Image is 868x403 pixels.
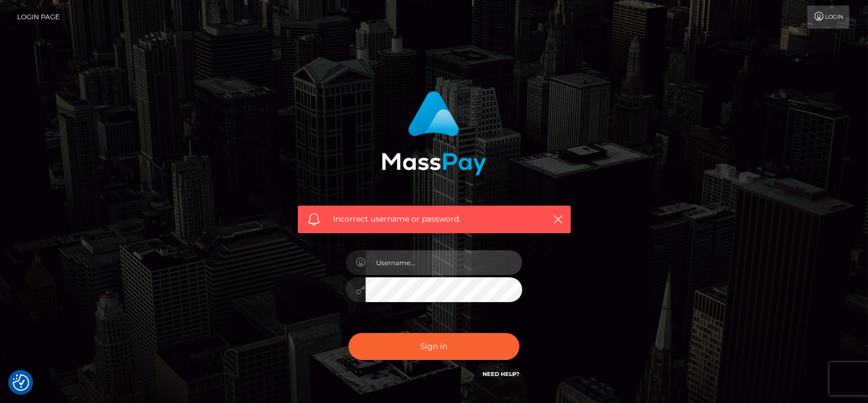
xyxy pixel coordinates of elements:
span: Incorrect username or password. [334,213,535,225]
img: MassPay Login [382,91,486,175]
button: Consent Preferences [13,374,29,391]
a: Login Page [17,6,60,29]
a: Need Help? [483,370,519,378]
input: Username... [366,250,522,275]
img: Revisit consent button [13,374,29,391]
button: Sign in [349,333,519,360]
a: Login [807,6,849,29]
